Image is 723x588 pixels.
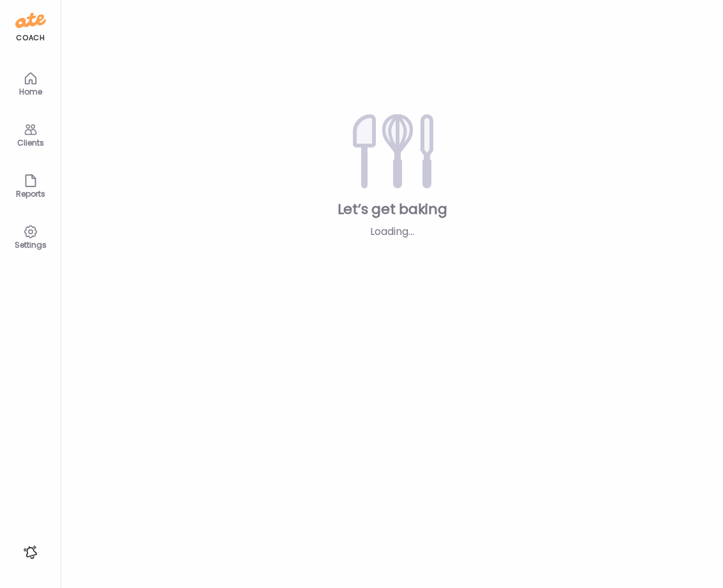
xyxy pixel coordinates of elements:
[8,87,54,96] div: Home
[16,33,45,43] div: coach
[82,200,703,219] div: Let’s get baking
[8,190,54,198] div: Reports
[15,10,46,31] img: ate
[8,241,54,249] div: Settings
[8,139,54,147] div: Clients
[303,224,481,239] div: Loading...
